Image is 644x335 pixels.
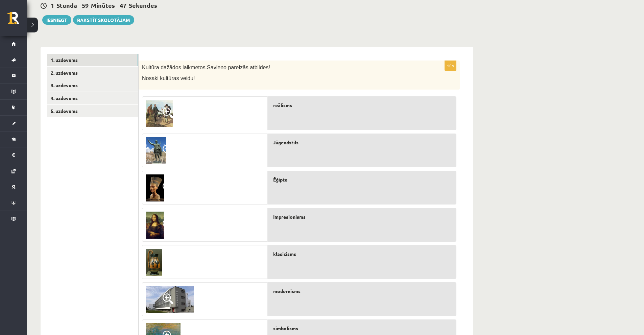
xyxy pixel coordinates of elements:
span: klasicisms [273,250,296,258]
img: 5.jpg [146,137,166,164]
a: Rakstīt skolotājam [73,15,134,25]
img: 4.jpg [146,174,164,201]
span: 1 [51,1,54,9]
a: 2. uzdevums [47,67,138,79]
span: Nosaki kultūras veidu! [142,75,195,81]
a: 3. uzdevums [47,79,138,92]
button: Iesniegt [42,15,71,25]
span: Impresionisms [273,213,306,220]
p: 10p [445,60,456,71]
a: 5. uzdevums [47,105,138,117]
span: Sekundes [129,1,157,9]
img: 3.jpg [146,249,162,276]
span: modernisms [273,288,301,295]
img: 10.jpg [146,286,194,313]
span: 47 [120,1,126,9]
span: Jūgendstils [273,139,299,146]
span: Ēģipte [273,176,287,183]
span: reālisms [273,102,292,109]
span: Minūtes [91,1,115,9]
img: 1.jpg [146,212,164,239]
span: Kultūra dažādos laikmetos. [142,65,207,70]
span: simbolisms [273,325,298,332]
a: Rīgas 1. Tālmācības vidusskola [7,12,27,29]
a: 4. uzdevums [47,92,138,104]
img: 8.png [146,100,173,127]
span: Stunda [56,1,77,9]
a: 1. uzdevums [47,54,138,66]
span: 59 [82,1,89,9]
span: Savieno pareizās atbildes! [207,65,270,70]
